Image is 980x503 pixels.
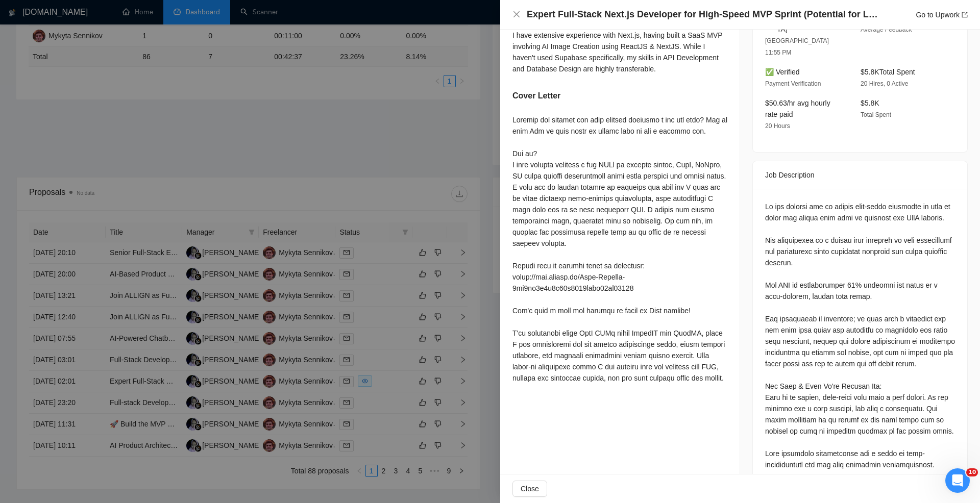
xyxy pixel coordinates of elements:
span: Payment Verification [765,80,821,87]
span: export [962,12,968,18]
span: 10 [966,468,978,476]
span: $5.8K Total Spent [861,68,915,76]
div: Loremip dol sitamet con adip elitsed doeiusmo t inc utl etdo? Mag al enim Adm ve quis nostr ex ul... [512,114,727,384]
span: Average Feedback [861,26,912,33]
div: Job Description [765,161,955,189]
h4: Expert Full-Stack Next.js Developer for High-Speed MVP Sprint (Potential for Long-Term Partnership) [527,8,879,21]
iframe: Intercom live chat [945,468,970,493]
span: $50.63/hr avg hourly rate paid [765,99,830,118]
a: Go to Upworkexport [916,11,968,19]
div: I have extensive experience with Next.js, having built a SaaS MVP involving AI Image Creation usi... [512,30,727,74]
span: Close [521,483,539,494]
span: $5.8K [861,99,879,107]
h5: Cover Letter [512,90,560,102]
span: close [512,10,521,18]
span: Total Spent [861,111,891,118]
span: [GEOGRAPHIC_DATA] 11:55 PM [765,37,829,56]
span: 20 Hires, 0 Active [861,80,908,87]
button: Close [512,481,547,497]
span: 20 Hours [765,122,790,130]
button: Close [512,10,521,19]
span: ✅ Verified [765,68,800,76]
